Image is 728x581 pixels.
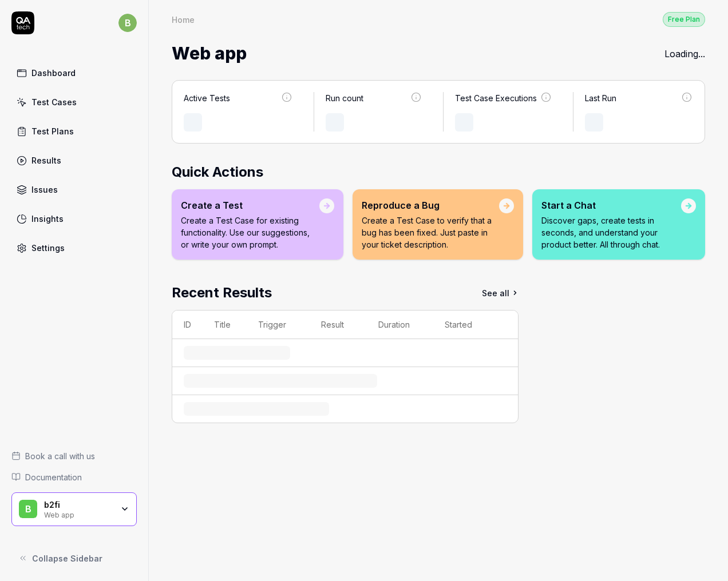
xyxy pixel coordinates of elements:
th: Duration [367,311,433,339]
h2: Recent Results [172,282,272,303]
th: Started [433,311,495,339]
p: Create a Test Case to verify that a bug has been fixed. Just paste in your ticket description. [362,214,499,250]
span: Web app [172,38,247,69]
div: Create a Test [181,198,319,212]
div: Dashboard [31,67,76,79]
div: b2fi [44,500,113,510]
span: Book a call with us [25,450,95,462]
p: Create a Test Case for existing functionality. Use our suggestions, or write your own prompt. [181,214,319,250]
div: Test Case Executions [455,92,537,104]
button: Collapse Sidebar [11,547,137,570]
a: Insights [11,208,137,230]
a: Dashboard [11,62,137,84]
a: Test Cases [11,91,137,113]
a: Settings [11,237,137,259]
div: Active Tests [184,92,230,104]
div: Start a Chat [541,198,681,212]
div: Loading... [664,47,705,61]
span: b [118,14,137,32]
div: Web app [44,510,113,519]
p: Discover gaps, create tests in seconds, and understand your product better. All through chat. [541,214,681,250]
div: Last Run [585,92,616,104]
div: Issues [31,184,58,196]
button: bb2fiWeb app [11,492,137,527]
div: Settings [31,242,65,254]
div: Home [172,14,195,25]
div: Reproduce a Bug [362,198,499,212]
div: Insights [31,213,64,225]
a: Test Plans [11,120,137,142]
a: Book a call with us [11,450,137,462]
div: Results [31,154,61,166]
a: Issues [11,178,137,201]
div: Test Plans [31,125,74,137]
th: Trigger [247,311,309,339]
div: Test Cases [31,96,77,108]
span: Documentation [25,471,82,483]
div: Run count [326,92,363,104]
th: Title [203,311,247,339]
a: See all [482,282,519,303]
th: Result [310,311,367,339]
button: b [118,11,137,34]
div: Free Plan [663,12,705,27]
span: Collapse Sidebar [32,552,102,564]
h2: Quick Actions [172,162,705,182]
a: Documentation [11,471,137,483]
span: b [19,500,37,518]
button: Free Plan [663,11,705,27]
th: ID [172,311,203,339]
a: Results [11,149,137,172]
